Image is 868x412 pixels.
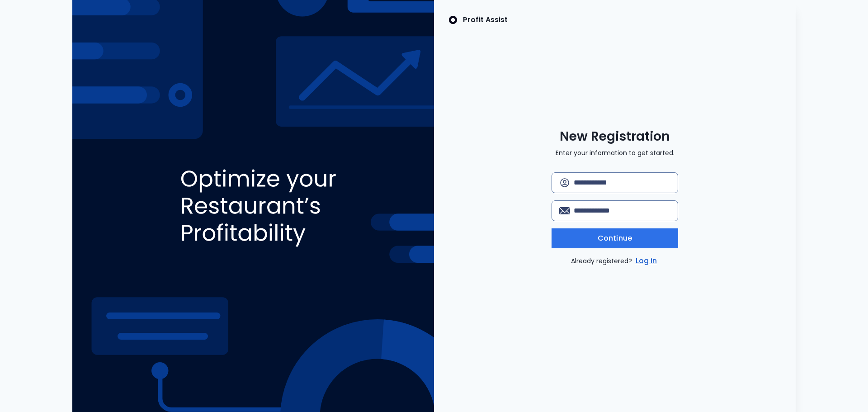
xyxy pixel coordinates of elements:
[552,228,678,248] button: Continue
[560,128,670,145] span: New Registration
[556,148,675,158] p: Enter your information to get started.
[634,256,659,266] a: Log in
[598,233,632,244] span: Continue
[463,14,508,25] p: Profit Assist
[571,256,659,266] p: Already registered?
[448,14,458,25] img: SpotOn Logo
